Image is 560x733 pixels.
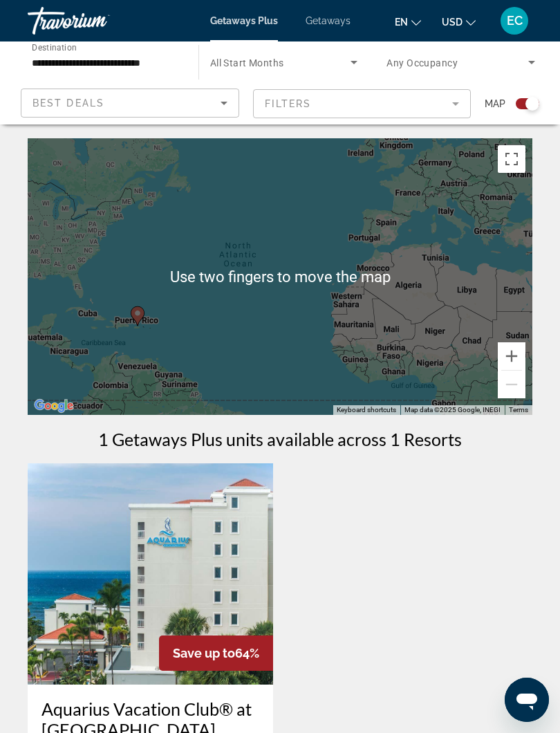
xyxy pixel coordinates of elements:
button: Change language [395,12,421,32]
span: Map data ©2025 Google, INEGI [404,406,501,414]
button: Zoom out [498,371,525,398]
button: Keyboard shortcuts [337,405,396,415]
span: en [395,17,408,28]
span: USD [442,17,463,28]
iframe: Button to launch messaging window [505,678,549,722]
span: Map [485,94,505,113]
button: Filter [253,89,472,119]
button: Change currency [442,12,476,32]
a: Travorium [28,3,166,39]
span: Save up to [173,646,235,660]
img: Google [31,397,77,415]
a: Terms (opens in new tab) [509,406,528,414]
span: EC [507,14,523,28]
a: Getaways Plus [210,15,278,26]
mat-select: Sort by [32,95,227,111]
div: 64% [159,635,273,671]
span: Any Occupancy [386,57,458,68]
button: Toggle fullscreen view [498,145,525,173]
img: ii_aqv1.jpg [28,463,273,685]
a: Open this area in Google Maps (opens a new window) [31,397,77,415]
button: User Menu [496,6,532,35]
span: Destination [32,42,77,52]
h1: 1 Getaways Plus units available across 1 Resorts [98,429,462,449]
button: Zoom in [498,342,525,370]
span: Best Deals [32,98,104,109]
a: Getaways [306,15,351,26]
span: All Start Months [210,57,284,68]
